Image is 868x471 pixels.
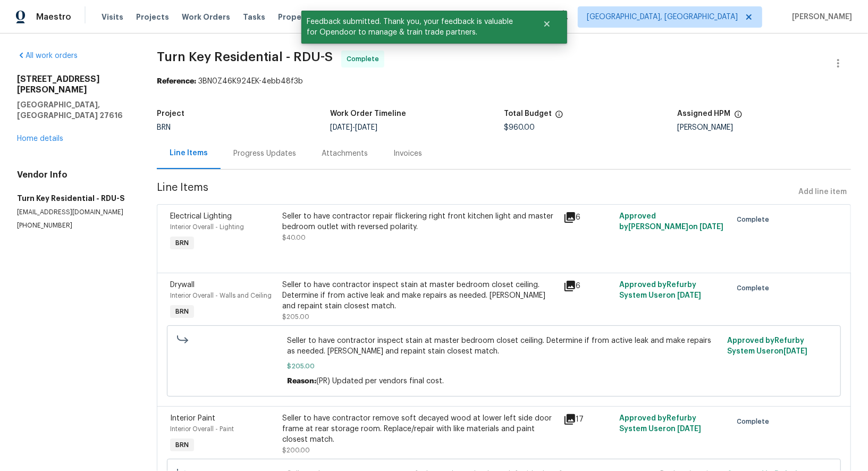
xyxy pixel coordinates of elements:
span: Properties [278,12,319,22]
span: (PR) Updated per vendors final cost. [316,377,444,385]
h5: Total Budget [504,110,552,117]
span: Visits [102,12,123,22]
span: Approved by Refurby System User on [727,337,807,355]
span: The hpm assigned to this work order. [734,110,743,124]
span: - [331,124,378,131]
span: Complete [347,54,383,64]
span: Tasks [243,13,265,21]
span: [DATE] [783,348,807,355]
span: Interior Overall - Walls and Ceiling [170,292,272,299]
div: Invoices [393,148,422,159]
span: $205.00 [287,361,721,372]
div: 17 [563,413,613,426]
span: BRN [171,306,193,317]
span: Complete [737,283,774,293]
span: Interior Overall - Paint [170,426,234,432]
h5: Assigned HPM [678,110,731,117]
div: 3BN0Z46K924EK-4ebb48f3b [157,76,851,87]
span: Line Items [157,182,794,202]
div: [PERSON_NAME] [678,124,851,131]
div: Seller to have contractor repair flickering right front kitchen light and master bedroom outlet w... [282,211,557,232]
div: 6 [563,280,613,292]
span: [GEOGRAPHIC_DATA], [GEOGRAPHIC_DATA] [587,12,738,22]
div: Seller to have contractor remove soft decayed wood at lower left side door frame at rear storage ... [282,413,557,445]
span: Interior Overall - Lighting [170,224,244,230]
span: Work Orders [182,12,230,22]
span: The total cost of line items that have been proposed by Opendoor. This sum includes line items th... [555,110,563,124]
span: [PERSON_NAME] [788,12,852,22]
span: Maestro [36,12,71,22]
b: Reference: [157,78,196,85]
span: BRN [171,440,193,450]
span: Projects [136,12,169,22]
a: All work orders [17,52,78,60]
span: Electrical Lighting [170,213,232,220]
h4: Vendor Info [17,170,131,180]
span: Turn Key Residential - RDU-S [157,51,333,63]
div: 6 [563,211,613,224]
div: Progress Updates [233,148,296,159]
span: Feedback submitted. Thank you, your feedback is valuable for Opendoor to manage & train trade par... [301,11,529,44]
span: [DATE] [331,124,353,131]
h5: [GEOGRAPHIC_DATA], [GEOGRAPHIC_DATA] 27616 [17,99,131,121]
span: $205.00 [282,314,309,320]
span: Reason: [287,377,316,385]
span: Complete [737,416,774,427]
span: Approved by Refurby System User on [619,415,701,433]
div: Attachments [322,148,368,159]
div: Line Items [170,148,208,158]
span: Complete [737,214,774,225]
div: Seller to have contractor inspect stain at master bedroom closet ceiling. Determine if from activ... [282,280,557,312]
span: BRN [157,124,171,131]
span: $960.00 [504,124,535,131]
p: [PHONE_NUMBER] [17,221,131,230]
h2: [STREET_ADDRESS][PERSON_NAME] [17,74,131,95]
button: Close [529,13,564,35]
span: Approved by Refurby System User on [619,281,701,299]
h5: Project [157,110,184,117]
span: Approved by [PERSON_NAME] on [619,213,723,231]
span: $40.00 [282,234,306,241]
span: Interior Paint [170,415,215,422]
a: Home details [17,135,63,142]
span: [DATE] [700,223,723,231]
span: [DATE] [677,425,701,433]
p: [EMAIL_ADDRESS][DOMAIN_NAME] [17,208,131,217]
span: [DATE] [677,292,701,299]
span: $200.00 [282,447,310,453]
span: BRN [171,238,193,248]
span: Seller to have contractor inspect stain at master bedroom closet ceiling. Determine if from activ... [287,335,721,357]
h5: Work Order Timeline [331,110,407,117]
h5: Turn Key Residential - RDU-S [17,193,131,204]
span: [DATE] [356,124,378,131]
span: Drywall [170,281,195,289]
